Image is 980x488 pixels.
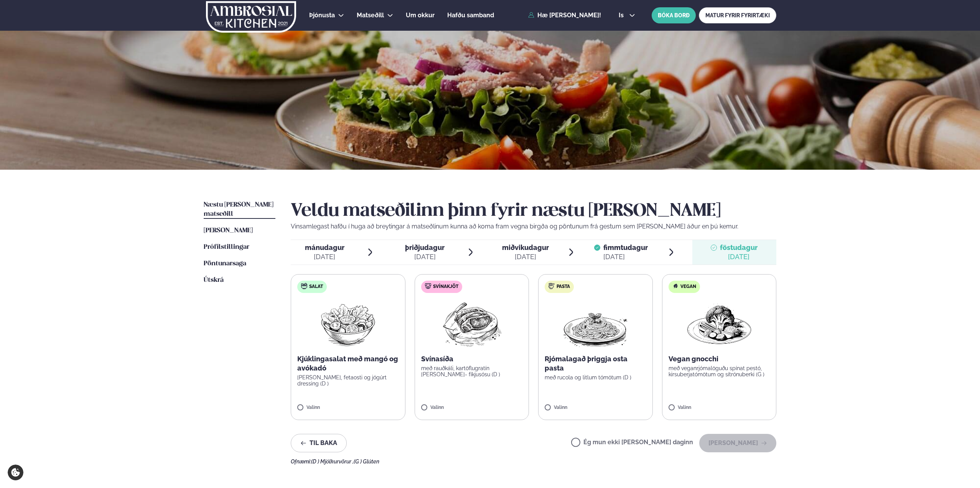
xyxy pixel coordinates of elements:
[204,260,246,267] span: Pöntunarsaga
[297,374,399,387] p: [PERSON_NAME], fetaosti og jógúrt dressing (D )
[603,252,648,261] div: [DATE]
[357,12,384,19] span: Matseðill
[309,12,335,19] span: Þjónusta
[680,284,696,290] span: Vegan
[204,276,224,285] a: Útskrá
[438,299,506,348] img: Pork-Meat.png
[421,365,523,377] p: með rauðkáli, kartöflugratín [PERSON_NAME]- fíkjusósu (D )
[311,458,354,465] span: (D ) Mjólkurvörur ,
[297,354,399,373] p: Kjúklingasalat með mangó og avókadó
[447,12,494,19] span: Hafðu samband
[309,284,323,290] span: Salat
[669,365,770,377] p: með veganrjómalöguðu spínat pestó, kirsuberjatómötum og sítrónuberki (G )
[548,283,555,289] img: pasta.svg
[204,243,249,252] a: Prófílstillingar
[204,277,224,283] span: Útskrá
[204,200,275,219] a: Næstu [PERSON_NAME] matseðill
[8,465,23,480] a: Cookie settings
[291,222,776,231] p: Vinsamlegast hafðu í huga að breytingar á matseðlinum kunna að koma fram vegna birgða og pöntunum...
[720,243,758,251] span: föstudagur
[619,12,626,18] span: is
[669,354,770,364] p: Vegan gnocchi
[354,458,379,465] span: (G ) Glúten
[613,12,641,18] button: is
[433,284,458,290] span: Svínakjöt
[357,11,384,20] a: Matseðill
[406,12,435,19] span: Um okkur
[314,299,382,348] img: Salad.png
[204,259,246,268] a: Pöntunarsaga
[685,299,753,348] img: Vegan.png
[528,12,601,19] a: Hæ [PERSON_NAME]!
[204,226,253,235] a: [PERSON_NAME]
[421,354,523,364] p: Svínasíða
[699,434,776,452] button: [PERSON_NAME]
[305,243,344,251] span: mánudagur
[672,283,679,289] img: Vegan.svg
[205,1,297,33] img: logo
[291,200,776,222] h2: Veldu matseðilinn þinn fyrir næstu [PERSON_NAME]
[291,458,776,465] div: Ofnæmi:
[301,283,307,289] img: salad.svg
[562,299,629,348] img: Spagetti.png
[720,252,758,261] div: [DATE]
[405,243,445,251] span: þriðjudagur
[204,202,273,217] span: Næstu [PERSON_NAME] matseðill
[291,434,347,452] button: Til baka
[545,354,646,373] p: Rjómalagað þriggja osta pasta
[652,7,696,23] button: BÓKA BORÐ
[603,243,648,251] span: fimmtudagur
[204,227,253,234] span: [PERSON_NAME]
[406,11,435,20] a: Um okkur
[557,284,570,290] span: Pasta
[502,252,549,261] div: [DATE]
[545,374,646,380] p: með rucola og litlum tómötum (D )
[309,11,335,20] a: Þjónusta
[204,244,249,250] span: Prófílstillingar
[699,7,776,23] a: MATUR FYRIR FYRIRTÆKI
[502,243,549,251] span: miðvikudagur
[447,11,494,20] a: Hafðu samband
[305,252,344,261] div: [DATE]
[425,283,431,289] img: pork.svg
[405,252,445,261] div: [DATE]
